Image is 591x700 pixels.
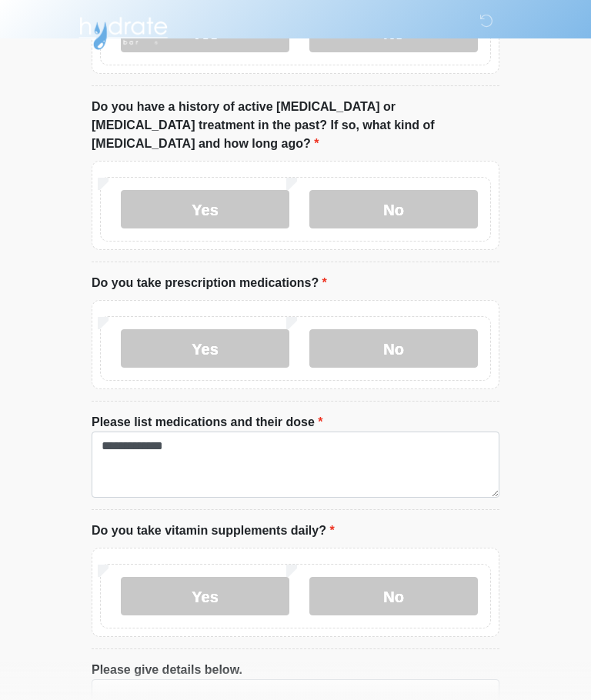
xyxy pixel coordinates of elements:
[309,329,478,368] label: No
[121,190,289,228] label: Yes
[92,661,242,679] label: Please give details below.
[92,98,499,153] label: Do you have a history of active [MEDICAL_DATA] or [MEDICAL_DATA] treatment in the past? If so, wh...
[309,190,478,228] label: No
[121,577,289,615] label: Yes
[92,413,323,432] label: Please list medications and their dose
[92,522,335,540] label: Do you take vitamin supplements daily?
[76,12,170,51] img: Hydrate IV Bar - Arcadia Logo
[121,329,289,368] label: Yes
[309,577,478,615] label: No
[92,274,327,292] label: Do you take prescription medications?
